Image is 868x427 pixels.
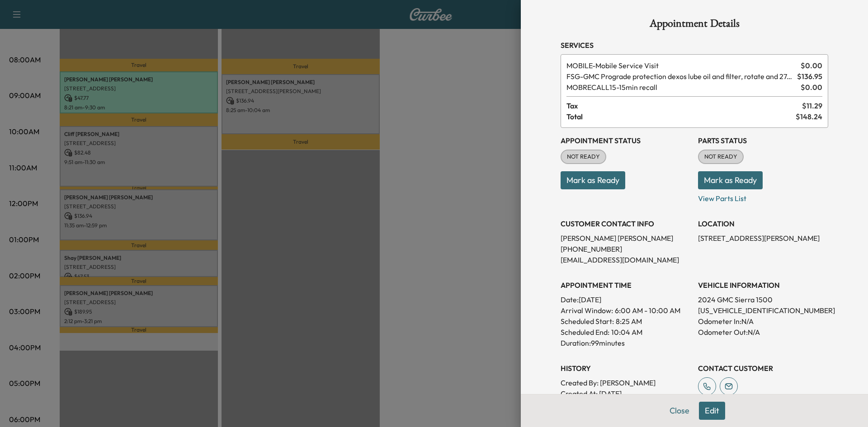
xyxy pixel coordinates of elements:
p: [PHONE_NUMBER] [561,244,691,254]
p: Date: [DATE] [561,294,691,305]
span: $ 148.24 [796,111,822,122]
p: Duration: 99 minutes [561,338,691,348]
p: Odometer In: N/A [698,316,828,327]
p: View Parts List [698,189,828,204]
h3: CUSTOMER CONTACT INFO [561,218,691,229]
button: Mark as Ready [561,171,625,189]
h3: Services [561,40,828,51]
button: Mark as Ready [698,171,763,189]
span: $ 0.00 [801,82,822,93]
span: Total [566,111,796,122]
p: Arrival Window: [561,305,691,316]
h3: APPOINTMENT TIME [561,280,691,291]
span: 6:00 AM - 10:00 AM [615,305,680,316]
span: NOT READY [699,152,743,161]
p: [STREET_ADDRESS][PERSON_NAME] [698,233,828,244]
p: 2024 GMC Sierra 1500 [698,294,828,305]
button: Close [664,402,695,420]
button: Edit [699,402,725,420]
h3: History [561,363,691,374]
p: Scheduled Start: [561,316,614,327]
span: GMC Prograde protection dexos lube oil and filter, rotate and 27-point inspection. [566,71,793,82]
span: $ 136.95 [797,71,822,82]
span: 15min recall [566,82,797,93]
h3: Parts Status [698,135,828,146]
p: Created At : [DATE] [561,388,691,399]
p: [US_VEHICLE_IDENTIFICATION_NUMBER] [698,305,828,316]
p: Scheduled End: [561,327,609,338]
h3: Appointment Status [561,135,691,146]
span: Mobile Service Visit [566,60,797,71]
h3: LOCATION [698,218,828,229]
p: [PERSON_NAME] [PERSON_NAME] [561,233,691,244]
h3: CONTACT CUSTOMER [698,363,828,374]
span: $ 11.29 [802,100,822,111]
h3: VEHICLE INFORMATION [698,280,828,291]
p: Created By : [PERSON_NAME] [561,377,691,388]
p: 8:25 AM [616,316,642,327]
span: Tax [566,100,802,111]
h1: Appointment Details [561,18,828,33]
span: $ 0.00 [801,60,822,71]
p: [EMAIL_ADDRESS][DOMAIN_NAME] [561,254,691,265]
span: NOT READY [561,152,605,161]
p: 10:04 AM [611,327,642,338]
p: Odometer Out: N/A [698,327,828,338]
